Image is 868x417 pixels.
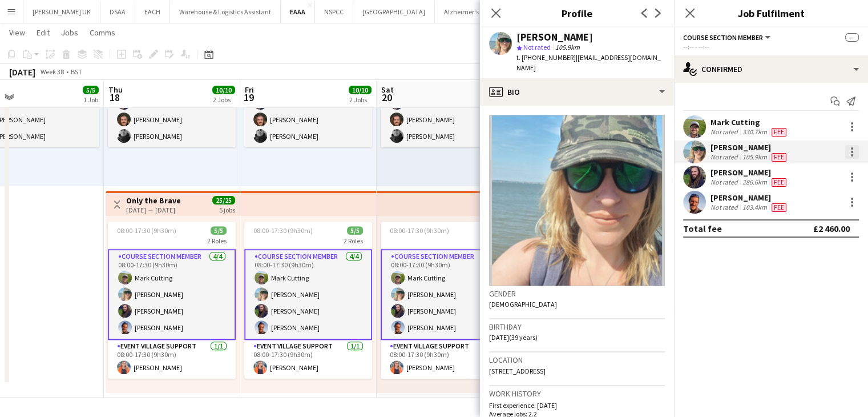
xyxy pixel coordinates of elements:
[353,1,435,23] button: [GEOGRAPHIC_DATA]
[769,153,789,162] div: Crew has different fees then in role
[480,78,674,106] div: Bio
[126,206,181,214] div: [DATE] → [DATE]
[108,222,236,379] app-job-card: 08:00-17:30 (9h30m)5/52 RolesCourse Section Member4/408:00-17:30 (9h30m)Mark Cutting[PERSON_NAME]...
[135,1,170,23] button: EACH
[683,33,763,42] span: Course Section Member
[710,193,789,203] div: [PERSON_NAME]
[32,25,54,40] a: Edit
[381,85,394,95] span: Sat
[117,226,176,235] span: 08:00-17:30 (9h30m)
[212,86,235,94] span: 10/10
[90,27,115,38] span: Comms
[253,226,313,235] span: 08:00-17:30 (9h30m)
[100,1,135,23] button: DSAA
[489,388,665,399] h3: Work history
[845,33,859,42] span: --
[344,236,363,245] span: 2 Roles
[23,1,100,23] button: [PERSON_NAME] UK
[480,6,674,21] h3: Profile
[489,355,665,365] h3: Location
[126,195,181,206] h3: Only the Brave
[740,153,769,162] div: 105.9km
[212,196,235,205] span: 25/25
[108,249,236,340] app-card-role: Course Section Member4/408:00-17:30 (9h30m)Mark Cutting[PERSON_NAME][PERSON_NAME][PERSON_NAME]
[710,203,740,212] div: Not rated
[710,153,740,162] div: Not rated
[489,115,665,286] img: Crew avatar or photo
[772,128,786,137] span: Fee
[349,86,372,94] span: 10/10
[108,340,236,379] app-card-role: Event Village Support1/108:00-17:30 (9h30m)[PERSON_NAME]
[61,27,78,38] span: Jobs
[349,95,371,104] div: 2 Jobs
[381,340,508,379] app-card-role: Event Village Support1/108:00-17:30 (9h30m)[PERSON_NAME]
[489,288,665,299] h3: Gender
[489,333,538,342] span: [DATE] (39 years)
[740,203,769,212] div: 103.4km
[5,25,30,40] a: View
[435,1,511,23] button: Alzheimer's Society
[769,127,789,137] div: Crew has different fees then in role
[219,205,235,214] div: 5 jobs
[683,33,772,42] button: Course Section Member
[813,223,850,234] div: £2 460.00
[107,91,123,104] span: 18
[772,203,786,212] span: Fee
[674,6,868,21] h3: Job Fulfilment
[71,67,82,76] div: BST
[740,178,769,187] div: 286.6km
[683,223,722,234] div: Total fee
[683,42,859,51] div: --:-- - --:--
[211,226,227,235] span: 5/5
[740,127,769,137] div: 330.7km
[553,43,582,51] span: 105.9km
[381,222,508,379] app-job-card: 08:00-17:30 (9h30m)5/52 RolesCourse Section Member4/408:00-17:30 (9h30m)Mark Cutting[PERSON_NAME]...
[769,203,789,212] div: Crew has different fees then in role
[381,249,508,340] app-card-role: Course Section Member4/408:00-17:30 (9h30m)Mark Cutting[PERSON_NAME][PERSON_NAME][PERSON_NAME]
[489,401,665,410] p: First experience: [DATE]
[710,178,740,187] div: Not rated
[489,300,557,308] span: [DEMOGRAPHIC_DATA]
[244,222,372,379] app-job-card: 08:00-17:30 (9h30m)5/52 RolesCourse Section Member4/408:00-17:30 (9h30m)Mark Cutting[PERSON_NAME]...
[85,25,120,40] a: Comms
[380,91,394,104] span: 20
[516,32,593,42] div: [PERSON_NAME]
[83,86,99,94] span: 5/5
[315,1,353,23] button: NSPCC
[243,91,254,104] span: 19
[213,95,235,104] div: 2 Jobs
[710,117,789,127] div: Mark Cutting
[516,53,661,72] span: | [EMAIL_ADDRESS][DOMAIN_NAME]
[710,142,789,153] div: [PERSON_NAME]
[516,53,576,62] span: t. [PHONE_NUMBER]
[9,66,35,78] div: [DATE]
[347,226,363,235] span: 5/5
[245,85,254,95] span: Fri
[710,127,740,137] div: Not rated
[244,340,372,379] app-card-role: Event Village Support1/108:00-17:30 (9h30m)[PERSON_NAME]
[83,95,98,104] div: 1 Job
[37,27,50,38] span: Edit
[489,367,546,375] span: [STREET_ADDRESS]
[56,25,83,40] a: Jobs
[523,43,551,51] span: Not rated
[390,226,449,235] span: 08:00-17:30 (9h30m)
[710,167,789,178] div: [PERSON_NAME]
[489,322,665,332] h3: Birthday
[281,1,315,23] button: EAAA
[244,249,372,340] app-card-role: Course Section Member4/408:00-17:30 (9h30m)Mark Cutting[PERSON_NAME][PERSON_NAME][PERSON_NAME]
[108,85,123,95] span: Thu
[674,55,868,83] div: Confirmed
[772,178,786,187] span: Fee
[769,178,789,187] div: Crew has different fees then in role
[772,153,786,162] span: Fee
[170,1,281,23] button: Warehouse & Logistics Assistant
[38,67,66,76] span: Week 38
[207,236,227,245] span: 2 Roles
[9,27,25,38] span: View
